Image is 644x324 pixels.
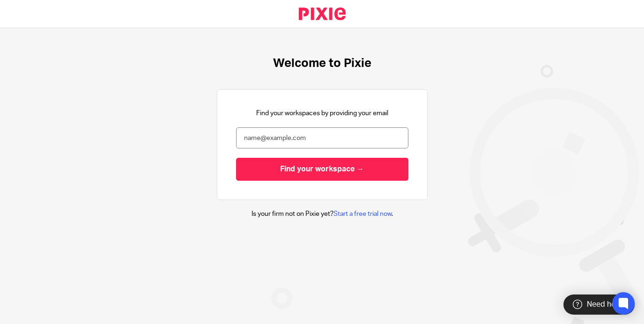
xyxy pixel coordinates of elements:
a: Start a free trial now [333,211,392,217]
input: Find your workspace → [236,158,408,181]
input: name@example.com [236,127,408,148]
div: Need help? [563,295,635,315]
p: Find your workspaces by providing your email [256,109,388,118]
h1: Welcome to Pixie [273,56,371,71]
p: Is your firm not on Pixie yet? . [252,209,393,219]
